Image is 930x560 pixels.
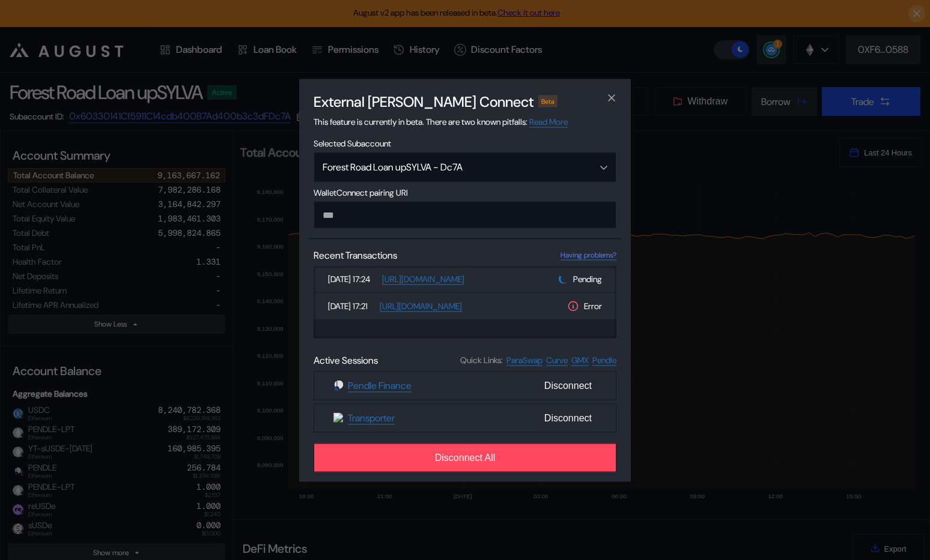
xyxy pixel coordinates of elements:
img: Pendle Finance [333,380,344,391]
a: [URL][DOMAIN_NAME] [382,273,464,285]
a: Pendle [592,354,616,366]
a: GMX [571,354,589,366]
span: Selected Subaccount [314,137,616,148]
button: TransporterTransporterDisconnect [314,403,616,432]
span: Quick Links: [460,355,503,366]
span: Disconnect [539,408,597,428]
span: Active Sessions [314,354,378,366]
button: Open menu [314,152,616,182]
span: Recent Transactions [314,248,397,261]
div: Pending [559,273,602,285]
img: Transporter [333,412,344,423]
a: [URL][DOMAIN_NAME] [380,300,462,312]
h2: External [PERSON_NAME] Connect [314,92,533,110]
button: Disconnect All [314,443,616,472]
div: Forest Road Loan upSYLVA - Dc7A [323,161,576,173]
button: close modal [602,88,621,107]
span: WalletConnect pairing URI [314,187,616,197]
a: Read More [529,116,568,127]
span: Disconnect [539,375,597,396]
span: This feature is currently in beta. There are two known pitfalls: [314,116,568,127]
a: Curve [546,354,568,366]
div: Error [567,300,602,312]
a: ParaSwap [506,354,542,366]
span: Disconnect All [435,452,496,463]
a: Having problems? [561,250,616,260]
span: [DATE] 17:24 [328,274,377,285]
span: [DATE] 17:21 [328,301,375,312]
a: Transporter [348,411,395,424]
div: Beta [538,95,558,107]
button: Pendle FinancePendle FinanceDisconnect [314,371,616,400]
a: Pendle Finance [348,379,412,392]
img: pending [559,274,568,284]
